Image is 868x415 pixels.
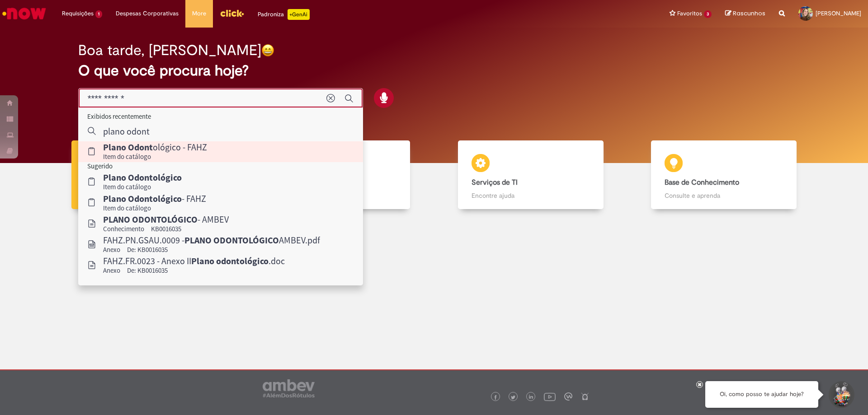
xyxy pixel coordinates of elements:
[258,9,310,20] div: Padroniza
[529,395,533,400] img: logo_footer_linkedin.png
[78,42,261,58] h2: Boa tarde, [PERSON_NAME]
[733,9,765,18] span: Rascunhos
[78,63,790,79] h2: O que você procura hoje?
[704,10,712,18] span: 3
[564,392,572,401] img: logo_footer_workplace.png
[665,191,783,200] p: Consulte e aprenda
[192,9,206,18] span: More
[288,9,310,20] p: +GenAi
[511,395,515,400] img: logo_footer_twitter.png
[1,5,47,23] img: ServiceNow
[62,9,94,18] span: Requisições
[434,140,627,210] a: Serviços de TI Encontre ajuda
[263,379,315,397] img: logo_footer_ambev_rotulo_gray.png
[665,178,739,187] b: Base de Conhecimento
[627,140,821,210] a: Base de Conhecimento Consulte e aprenda
[493,395,498,400] img: logo_footer_facebook.png
[116,9,179,18] span: Despesas Corporativas
[725,9,765,18] a: Rascunhos
[544,391,556,402] img: logo_footer_youtube.png
[827,381,854,408] button: Iniciar Conversa de Suporte
[581,392,589,401] img: logo_footer_naosei.png
[472,178,518,187] b: Serviços de TI
[95,10,102,18] span: 1
[472,191,590,200] p: Encontre ajuda
[47,140,241,210] a: Tirar dúvidas Tirar dúvidas com Lupi Assist e Gen Ai
[261,44,274,57] img: happy-face.png
[677,9,702,18] span: Favoritos
[816,9,861,17] span: [PERSON_NAME]
[705,381,818,408] div: Oi, como posso te ajudar hoje?
[220,6,244,20] img: click_logo_yellow_360x200.png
